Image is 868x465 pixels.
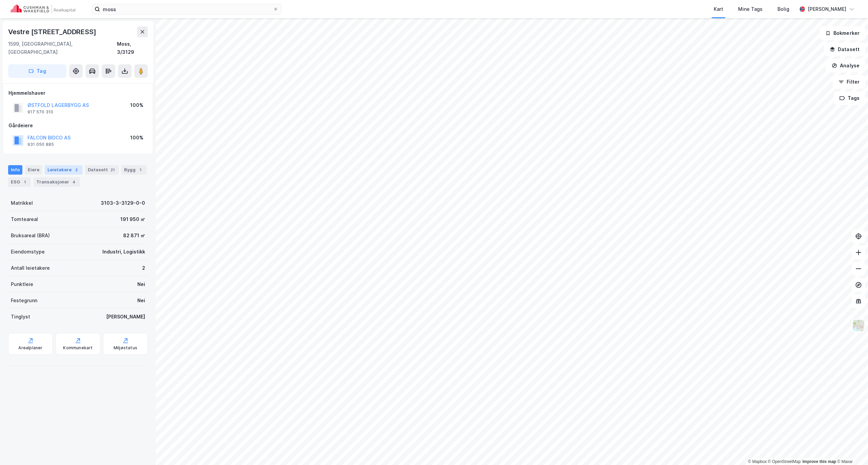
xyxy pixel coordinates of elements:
[11,248,45,256] div: Eiendomstype
[123,231,145,240] div: 82 871 ㎡
[137,167,144,173] div: 1
[803,459,836,464] a: Improve this map
[11,264,50,272] div: Antall leietakere
[8,26,97,37] div: Vestre [STREET_ADDRESS]
[826,59,865,72] button: Analyse
[820,26,865,40] button: Bokmerker
[85,165,119,175] div: Datasett
[130,134,143,142] div: 100%
[8,177,31,187] div: ESG
[101,199,145,207] div: 3103-3-3129-0-0
[8,40,117,56] div: 1599, [GEOGRAPHIC_DATA], [GEOGRAPHIC_DATA]
[27,142,54,147] div: 931 050 885
[714,5,723,13] div: Kart
[27,109,53,115] div: 917 570 310
[117,40,148,56] div: Moss, 3/3129
[852,319,865,332] img: Z
[73,167,80,173] div: 2
[142,264,145,272] div: 2
[71,179,77,185] div: 4
[8,64,66,78] button: Tag
[102,248,145,256] div: Industri, Logistikk
[834,433,868,465] div: Kontrollprogram for chat
[106,313,145,321] div: [PERSON_NAME]
[11,280,33,288] div: Punktleie
[100,4,273,14] input: Søk på adresse, matrikkel, gårdeiere, leietakere eller personer
[21,179,28,185] div: 1
[18,345,42,351] div: Arealplaner
[11,199,33,207] div: Matrikkel
[114,345,137,351] div: Miljøstatus
[130,101,143,109] div: 100%
[8,89,147,97] div: Hjemmelshaver
[834,433,868,465] iframe: Chat Widget
[738,5,763,13] div: Mine Tags
[137,280,145,288] div: Nei
[109,167,116,173] div: 21
[45,165,82,175] div: Leietakere
[824,43,865,56] button: Datasett
[137,296,145,305] div: Nei
[11,296,37,305] div: Festegrunn
[748,459,767,464] a: Mapbox
[25,165,42,175] div: Eiere
[8,121,147,130] div: Gårdeiere
[11,215,38,223] div: Tomteareal
[768,459,801,464] a: OpenStreetMap
[63,345,93,351] div: Kommunekart
[11,231,50,240] div: Bruksareal (BRA)
[833,75,865,89] button: Filter
[120,215,145,223] div: 191 950 ㎡
[34,177,80,187] div: Transaksjoner
[11,313,30,321] div: Tinglyst
[8,165,22,175] div: Info
[121,165,146,175] div: Bygg
[808,5,846,13] div: [PERSON_NAME]
[834,91,865,105] button: Tags
[777,5,789,13] div: Bolig
[11,4,75,14] img: cushman-wakefield-realkapital-logo.202ea83816669bd177139c58696a8fa1.svg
